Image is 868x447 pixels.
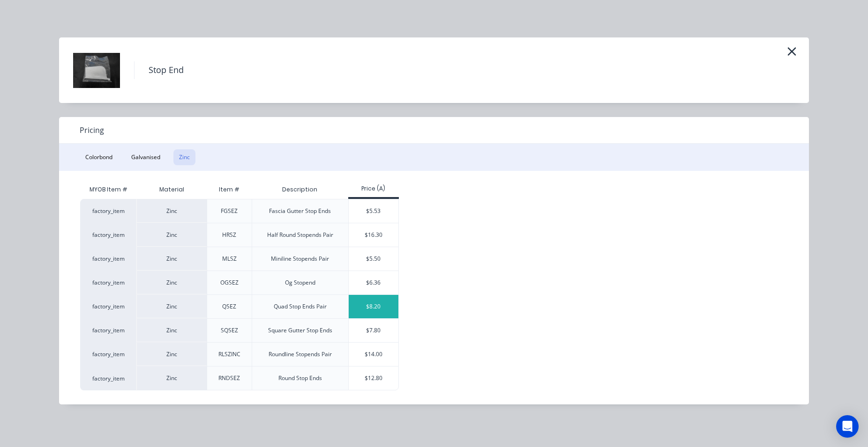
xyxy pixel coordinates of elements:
[80,223,136,247] div: factory_item
[80,199,136,223] div: factory_item
[73,47,120,94] img: Stop End
[222,255,237,263] div: MLSZ
[136,318,207,342] div: Zinc
[136,342,207,366] div: Zinc
[349,319,399,342] div: $7.80
[271,255,329,263] div: Miniline Stopends Pair
[221,326,238,335] div: SQSEZ
[269,350,332,359] div: Roundline Stopends Pair
[349,199,399,223] div: $5.53
[136,294,207,318] div: Zinc
[134,61,198,79] h4: Stop End
[349,223,399,247] div: $16.30
[126,149,166,165] button: Galvanised
[222,302,236,311] div: QSEZ
[222,231,236,239] div: HRSZ
[80,180,136,199] div: MYOB Item #
[220,278,239,287] div: OGSEZ
[268,326,332,335] div: Square Gutter Stop Ends
[80,271,136,294] div: factory_item
[278,374,322,382] div: Round Stop Ends
[136,199,207,223] div: Zinc
[275,178,325,201] div: Description
[211,178,247,201] div: Item #
[349,271,399,294] div: $6.36
[267,231,333,239] div: Half Round Stopends Pair
[80,366,136,390] div: factory_item
[80,149,118,165] button: Colorbond
[80,125,104,136] span: Pricing
[173,149,195,165] button: Zinc
[269,207,331,215] div: Fascia Gutter Stop Ends
[349,343,399,366] div: $14.00
[80,294,136,318] div: factory_item
[348,184,399,193] div: Price (A)
[349,247,399,271] div: $5.50
[218,350,240,359] div: RLSZINC
[136,223,207,247] div: Zinc
[349,295,399,318] div: $8.20
[221,207,238,215] div: FGSEZ
[285,278,315,287] div: Og Stopend
[80,247,136,271] div: factory_item
[136,366,207,390] div: Zinc
[274,302,327,311] div: Quad Stop Ends Pair
[136,180,207,199] div: Material
[136,247,207,271] div: Zinc
[80,318,136,342] div: factory_item
[218,374,240,382] div: RNDSEZ
[836,415,859,438] div: Open Intercom Messenger
[136,271,207,294] div: Zinc
[80,342,136,366] div: factory_item
[349,366,399,390] div: $12.80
